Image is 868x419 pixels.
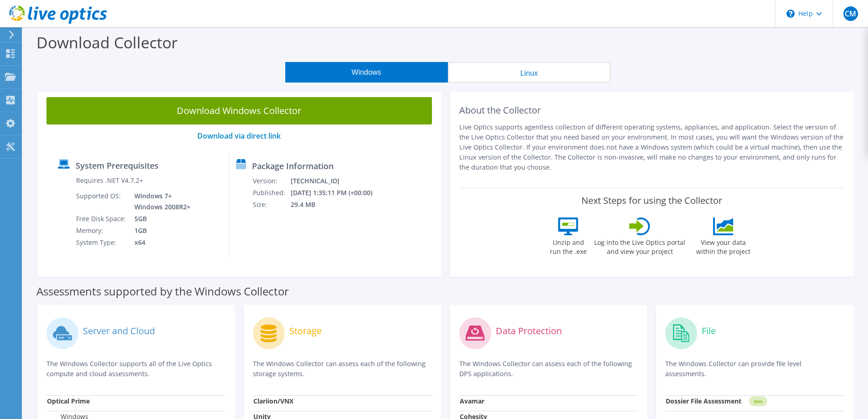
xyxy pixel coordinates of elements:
[754,399,763,404] tspan: NEW!
[252,187,290,199] td: Published:
[252,199,290,211] td: Size:
[197,131,281,141] a: Download via direct link
[76,225,128,237] td: Memory:
[36,32,178,53] label: Download Collector
[76,176,143,185] label: Requires .NET V4.7.2+
[128,237,192,248] td: x64
[459,105,845,116] h2: About the Collector
[46,359,226,379] p: The Windows Collector supports all of the Live Optics compute and cloud assessments.
[76,190,128,213] td: Supported OS:
[448,62,611,83] button: Linux
[581,195,722,206] label: Next Steps for using the Collector
[702,326,716,336] label: File
[253,397,293,405] strong: Clariion/VNX
[547,235,589,256] label: Unzip and run the .exe
[128,213,192,225] td: 5GB
[665,359,844,379] p: The Windows Collector can provide file level assessments.
[289,326,322,336] label: Storage
[76,213,128,225] td: Free Disk Space:
[459,359,638,379] p: The Windows Collector can assess each of the following DPS applications.
[290,199,385,211] td: 29.4 MB
[460,397,484,405] strong: Avamar
[459,122,845,172] p: Live Optics supports agentless collection of different operating systems, appliances, and applica...
[252,161,334,171] label: Package Information
[76,161,159,170] label: System Prerequisites
[690,235,756,256] label: View your data within the project
[786,10,795,18] svg: \n
[76,237,128,248] td: System Type:
[496,326,562,336] label: Data Protection
[843,6,858,21] span: CM
[290,175,385,187] td: [TECHNICAL_ID]
[83,326,155,336] label: Server and Cloud
[36,287,289,296] label: Assessments supported by the Windows Collector
[253,359,432,379] p: The Windows Collector can assess each of the following storage systems.
[285,62,448,83] button: Windows
[46,97,432,124] a: Download Windows Collector
[47,397,90,405] strong: Optical Prime
[666,397,741,405] strong: Dossier File Assessment
[128,190,192,213] td: Windows 7+ Windows 2008R2+
[594,235,686,256] label: Log into the Live Optics portal and view your project
[128,225,192,237] td: 1GB
[252,175,290,187] td: Version:
[290,187,385,199] td: [DATE] 1:35:11 PM (+00:00)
